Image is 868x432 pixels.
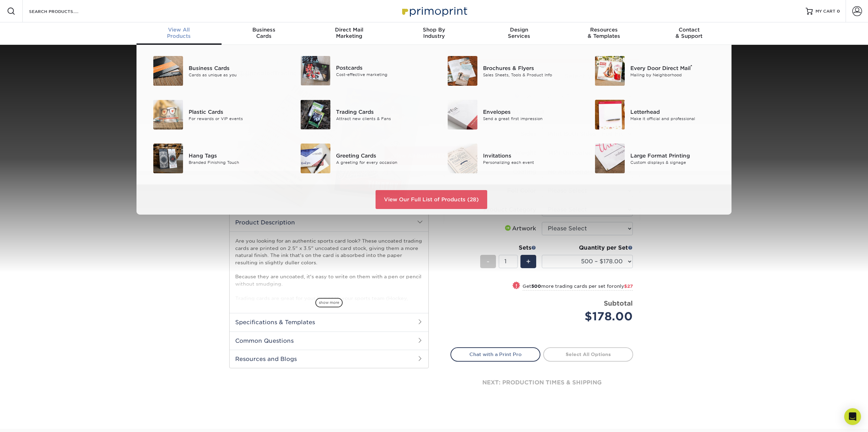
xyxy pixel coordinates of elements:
[448,144,477,173] img: Invitations
[145,97,282,132] a: Plastic Cards Plastic Cards For rewards or VIP events
[292,53,429,88] a: Postcards Postcards Cost-effective marketing
[399,4,469,19] img: Primoprint
[691,64,692,69] sup: ®
[483,64,576,72] div: Brochures & Flyers
[230,332,428,350] h2: Common Questions
[136,27,222,39] div: Products
[587,141,723,176] a: Large Format Printing Large Format Printing Custom displays & signage
[336,159,429,165] div: A greeting for every occasion
[450,362,633,404] div: next: production times & shipping
[230,350,428,368] h2: Resources and Blogs
[28,7,97,15] input: SEARCH PRODUCTS.....
[815,8,835,14] span: MY CART
[450,347,540,361] a: Chat with a Print Pro
[392,27,477,39] div: Industry
[483,72,576,78] div: Sales Sheets, Tools & Product Info
[561,22,646,45] a: Resources& Templates
[595,56,625,86] img: Every Door Direct Mail
[630,116,723,121] div: Make it official and professional
[336,152,429,159] div: Greeting Cards
[630,108,723,116] div: Letterhead
[292,97,429,132] a: Trading Cards Trading Cards Attract new clients & Fans
[301,144,330,173] img: Greeting Cards
[516,282,517,290] span: !
[301,100,330,130] img: Trading Cards
[392,22,477,45] a: Shop ByIndustry
[189,72,281,78] div: Cards as unique as you
[315,298,343,307] span: show more
[630,64,723,72] div: Every Door Direct Mail
[189,116,281,121] div: For rewards or VIP events
[301,56,330,85] img: Postcards
[439,97,576,132] a: Envelopes Envelopes Send a great first impression
[476,22,561,45] a: DesignServices
[336,108,429,116] div: Trading Cards
[307,22,392,45] a: Direct MailMarketing
[292,141,429,176] a: Greeting Cards Greeting Cards A greeting for every occasion
[543,347,633,361] a: Select All Options
[587,97,723,132] a: Letterhead Letterhead Make it official and professional
[336,72,429,78] div: Cost-effective marketing
[476,27,561,39] div: Services
[189,152,281,159] div: Hang Tags
[153,144,183,173] img: Hang Tags
[604,299,633,307] strong: Subtotal
[561,27,646,39] div: & Templates
[483,159,576,165] div: Personalizing each event
[561,27,646,33] span: Resources
[837,9,840,14] span: 0
[145,141,282,176] a: Hang Tags Hang Tags Branded Finishing Touch
[307,27,392,39] div: Marketing
[476,27,561,33] span: Design
[595,100,625,130] img: Letterhead
[336,116,429,121] div: Attract new clients & Fans
[630,152,723,159] div: Large Format Printing
[136,22,222,45] a: View AllProducts
[392,27,477,33] span: Shop By
[630,72,723,78] div: Mailing by Neighborhood
[531,284,541,289] strong: 500
[646,27,731,33] span: Contact
[614,284,633,289] span: only
[189,108,281,116] div: Plastic Cards
[2,411,59,430] iframe: Google Customer Reviews
[595,144,625,173] img: Large Format Printing
[624,284,633,289] span: $27
[587,53,723,89] a: Every Door Direct Mail Every Door Direct Mail® Mailing by Neighborhood
[844,408,861,425] div: Open Intercom Messenger
[483,152,576,159] div: Invitations
[483,108,576,116] div: Envelopes
[646,27,731,39] div: & Support
[547,308,633,325] div: $178.00
[153,56,183,86] img: Business Cards
[222,27,307,39] div: Cards
[439,53,576,89] a: Brochures & Flyers Brochures & Flyers Sales Sheets, Tools & Product Info
[189,159,281,165] div: Branded Finishing Touch
[439,141,576,176] a: Invitations Invitations Personalizing each event
[230,313,428,331] h2: Specifications & Templates
[145,53,282,89] a: Business Cards Business Cards Cards as unique as you
[222,22,307,45] a: BusinessCards
[136,27,222,33] span: View All
[630,159,723,165] div: Custom displays & signage
[336,64,429,72] div: Postcards
[307,27,392,33] span: Direct Mail
[448,100,477,130] img: Envelopes
[153,100,183,130] img: Plastic Cards
[448,56,477,86] img: Brochures & Flyers
[646,22,731,45] a: Contact& Support
[483,116,576,121] div: Send a great first impression
[376,190,487,209] a: View Our Full List of Products (28)
[523,284,633,291] small: Get more trading cards per set for
[222,27,307,33] span: Business
[189,64,281,72] div: Business Cards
